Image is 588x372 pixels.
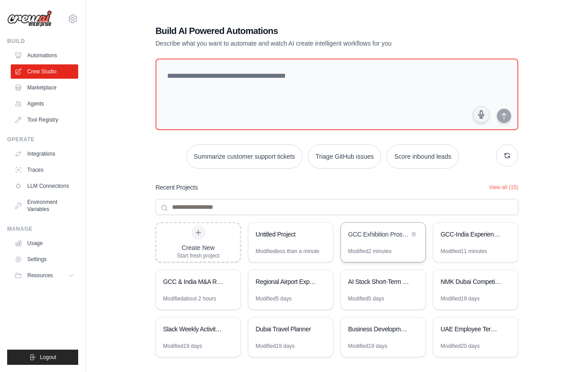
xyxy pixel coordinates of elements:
p: Describe what you want to automate and watch AI create intelligent workflows for you [155,39,456,48]
a: Environment Variables [11,195,78,216]
div: Business Development Questionnaire Automation [348,325,409,334]
div: GCC Exhibition Prospects Analyzer [348,230,409,239]
button: Triage GitHub issues [308,144,381,169]
span: Logout [40,354,56,361]
div: Manage [7,225,78,232]
div: GCC & India M&A Rebranding Lead Generator [163,277,224,286]
div: Modified 5 days [348,295,384,302]
a: Settings [11,252,78,266]
h1: Build AI Powered Automations [155,25,456,37]
div: Build [7,38,78,45]
div: Modified about 2 hours [163,295,216,302]
div: Operate [7,136,78,143]
img: Logo [7,10,52,27]
div: Regional Airport Experience Leadership - Business Development Strategy [256,277,317,286]
a: Traces [11,163,78,177]
div: Modified 19 days [256,342,294,350]
div: Dubai Travel Planner [256,325,317,334]
button: Summarize customer support tickets [186,144,302,169]
div: GCC-India Experience Center Lead Generation [441,230,502,239]
div: Modified 19 days [163,342,202,350]
div: Slack Weekly Activity Overview [163,325,224,334]
button: Click to speak your automation idea [473,106,490,123]
div: UAE Employee Termination & Replacement Automation [441,325,502,334]
div: Modified 2 minutes [348,248,391,255]
div: Modified 19 days [348,342,387,350]
div: Modified 19 days [441,295,479,302]
button: Score inbound leads [386,144,459,169]
a: Marketplace [11,80,78,95]
a: Tool Registry [11,113,78,127]
div: Modified less than a minute [256,248,319,255]
div: Untitled Project [256,230,317,239]
a: Agents [11,97,78,111]
button: Logout [7,350,78,365]
h3: Recent Projects [155,183,198,192]
div: Modified 5 days [256,295,292,302]
div: AI Stock Short-Term Opportunity Analyzer [348,277,409,286]
div: Modified 11 minutes [441,248,487,255]
span: Resources [27,272,53,279]
a: Integrations [11,147,78,161]
div: Start fresh project [177,252,219,259]
div: Modified 20 days [441,342,479,350]
a: Automations [11,48,78,63]
button: Resources [11,268,78,283]
a: LLM Connections [11,179,78,193]
div: NMK Dubai Competitive Market Analysis [441,277,502,286]
a: Crew Studio [11,64,78,79]
iframe: Chat Widget [543,329,588,372]
button: View all (15) [489,184,518,191]
button: Get new suggestions [496,144,518,167]
a: Usage [11,236,78,250]
button: Delete project [409,230,418,239]
div: Create New [177,243,219,252]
